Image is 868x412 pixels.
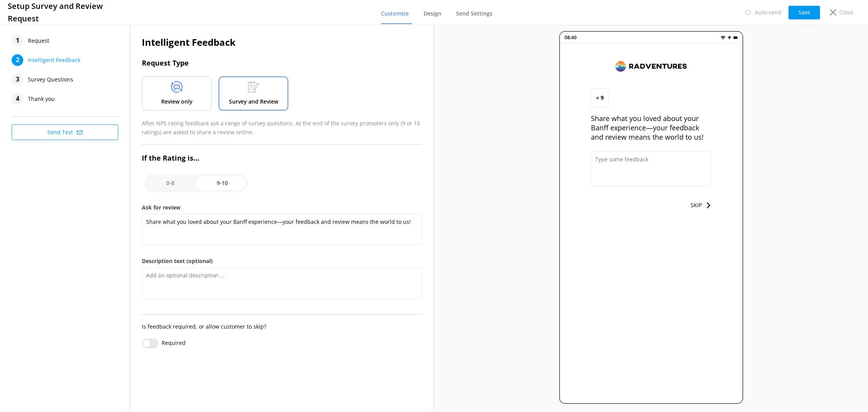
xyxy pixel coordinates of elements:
[28,54,80,66] span: Intelligent Feedback
[28,74,73,85] span: Survey Questions
[142,57,422,69] h3: Request Type
[142,214,422,245] textarea: Share what you loved about your Banff experience—your feedback and review means the world to us!
[839,8,853,17] p: Close
[28,35,49,47] span: Request
[691,197,711,213] button: SKIP
[12,93,23,105] div: 4
[142,119,422,137] p: After NPS rating feedback ask a range of survey questions. At the end of the survey promoters onl...
[721,35,725,40] img: wifi.png
[142,322,422,331] p: Is feedback required, or allow customer to skip?
[733,35,738,40] img: battery.png
[142,203,422,212] label: Ask for review
[12,74,23,85] div: 3
[591,114,711,142] p: Share what you loved about your Banff experience—your feedback and review means the world to us!
[612,59,690,73] img: 825-1756917646.png
[142,152,422,164] h3: If the Rating is...
[12,125,118,140] button: Send Test
[142,257,422,265] label: Description text (optional)
[161,97,193,106] p: Review only
[424,10,441,17] span: Design
[12,54,23,66] div: 2
[755,8,782,17] p: Auto-send
[28,93,55,105] span: Thank you
[456,10,493,17] span: Send Settings
[565,34,577,41] p: 08:40
[789,6,820,19] button: Save
[596,93,604,102] span: < 9
[142,35,422,50] h2: Intelligent Feedback
[727,35,732,40] img: near-me.png
[162,339,186,347] label: Required
[12,35,23,47] div: 1
[229,97,278,106] p: Survey and Review
[381,10,409,17] span: Customize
